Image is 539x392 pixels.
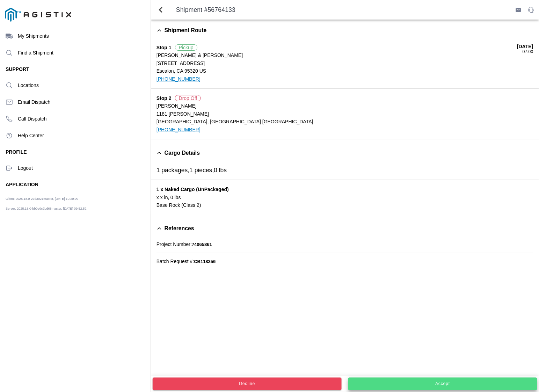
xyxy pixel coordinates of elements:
[156,186,533,193] ion-label: 1 x Naked Cargo (UnPackaged)
[214,167,227,174] span: 0 lbs
[525,4,537,15] ion-button: Support Service
[156,95,172,101] span: Stop 2
[18,165,145,171] ion-label: Logout
[156,59,517,67] ion-label: [STREET_ADDRESS]
[192,241,212,247] span: 74065861
[194,259,216,264] span: CB118256
[170,195,181,200] span: 0 LBS
[18,33,145,39] ion-label: My Shipments
[153,378,342,390] ion-button: Decline
[52,206,87,210] span: master, [DATE] 09:52:52
[43,197,78,201] span: master, [DATE] 10:20:09
[156,241,192,247] span: Project Number:
[18,99,145,105] ion-label: Email Dispatch
[165,150,200,156] span: Cargo Details
[165,27,207,34] span: Shipment Route
[175,44,197,51] span: Pickup
[156,51,517,59] ion-label: [PERSON_NAME] & [PERSON_NAME]
[156,127,201,132] a: [PHONE_NUMBER]
[156,102,533,110] ion-label: [PERSON_NAME]
[156,45,172,50] span: Stop 1
[156,76,201,82] a: [PHONE_NUMBER]
[175,95,201,101] span: Drop Off
[189,167,214,174] span: 1 pieces,
[6,206,110,214] ion-label: Server: 2025.18.0-bb0e0c2bd68
[156,201,533,209] ion-label: Base Rock (Class 2)
[156,167,189,174] span: 1 packages,
[18,82,145,88] ion-label: Locations
[156,258,194,264] span: Batch Request #:
[169,6,512,14] ion-title: Shipment #56764133
[18,50,145,56] ion-label: Find a Shipment
[6,197,110,204] ion-label: Client: 2025.18.0-27d3021
[18,133,145,138] ion-label: Help Center
[156,195,169,200] span: x x IN,
[156,110,533,118] ion-label: 1181 [PERSON_NAME]
[18,116,145,122] ion-label: Call Dispatch
[156,118,533,125] ion-label: [GEOGRAPHIC_DATA], [GEOGRAPHIC_DATA] [GEOGRAPHIC_DATA]
[517,49,533,54] div: 07:00
[517,44,533,49] div: [DATE]
[156,67,517,75] ion-label: Escalon, CA 95320 US
[165,225,194,231] span: References
[348,378,537,390] ion-button: Accept
[513,4,524,15] ion-button: Send Email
